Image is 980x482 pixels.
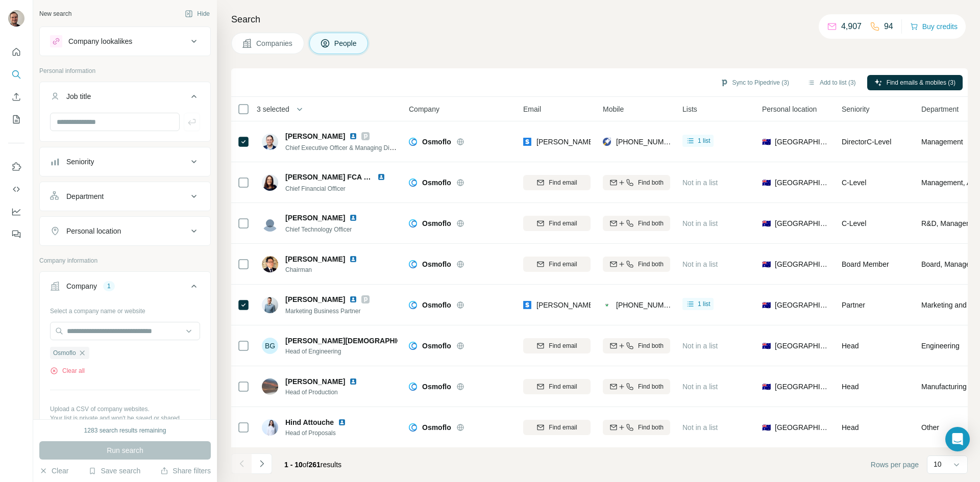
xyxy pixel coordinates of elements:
p: 94 [884,20,893,33]
button: Dashboard [8,202,24,221]
span: 1 list [698,136,710,145]
img: provider contactout logo [603,300,611,310]
span: Find both [638,341,664,350]
span: Head [842,423,859,432]
span: [PERSON_NAME][EMAIL_ADDRESS][PERSON_NAME][DOMAIN_NAME] [536,138,775,146]
span: [PERSON_NAME] [285,131,345,141]
button: Find email [523,379,591,394]
img: provider skrapp logo [523,300,531,310]
div: 1283 search results remaining [84,426,166,435]
img: LinkedIn logo [349,132,357,140]
button: Find both [603,379,670,394]
span: results [284,461,341,469]
p: 10 [934,459,942,469]
img: LinkedIn logo [349,377,357,386]
p: Personal information [39,66,211,75]
span: Seniority [842,104,869,114]
span: 🇦🇺 [762,218,771,229]
span: Find email [549,260,577,269]
span: Personal location [762,104,817,114]
button: Clear all [50,366,85,375]
button: Company1 [40,274,210,302]
button: Buy credits [910,19,958,34]
span: Osmoflo [422,259,451,269]
span: [PERSON_NAME][DEMOGRAPHIC_DATA] [285,336,427,346]
button: Find emails & mobiles (3) [867,75,963,90]
button: Find email [523,216,591,231]
span: Head of Production [285,388,370,397]
h4: Search [231,12,968,27]
img: Logo of Osmoflo [409,301,417,309]
span: Find emails & mobiles (3) [887,78,955,87]
button: Quick start [8,43,24,61]
span: Management [921,137,963,147]
div: Select a company name or website [50,302,200,316]
img: provider rocketreach logo [603,137,611,147]
span: Manufacturing [921,382,967,392]
button: Hide [178,6,217,21]
span: Find both [638,382,664,391]
button: Find both [603,257,670,272]
img: Avatar [262,378,278,395]
button: Clear [39,466,68,476]
span: Chief Executive Officer & Managing Director [285,143,405,151]
button: Find email [523,338,591,353]
button: Find both [603,216,670,231]
span: [GEOGRAPHIC_DATA] [775,218,829,229]
button: Find both [603,420,670,435]
span: Find both [638,178,664,187]
span: Board Member [842,260,889,268]
span: 🇦🇺 [762,177,771,188]
button: Seniority [40,149,210,174]
span: 🇦🇺 [762,300,771,310]
span: Head of Proposals [285,428,358,438]
span: 🇦🇺 [762,341,771,351]
div: Department [66,191,104,201]
span: Engineering [921,341,960,351]
span: Department [921,104,959,114]
span: [GEOGRAPHIC_DATA] [775,341,829,351]
button: Feedback [8,225,24,243]
span: 🇦🇺 [762,137,771,147]
span: Chairman [285,265,370,274]
img: Avatar [262,134,278,150]
span: 🇦🇺 [762,422,771,433]
img: LinkedIn logo [338,418,346,426]
button: Enrich CSV [8,88,24,106]
img: Avatar [262,174,278,191]
span: 🇦🇺 [762,259,771,269]
div: Job title [66,91,91,102]
p: Your list is private and won't be saved or shared. [50,414,200,423]
span: People [334,38,358,48]
img: Avatar [262,215,278,232]
span: Not in a list [682,260,718,268]
span: Osmoflo [422,137,451,147]
span: Find email [549,423,577,432]
div: Seniority [66,157,94,167]
button: Use Surfe API [8,180,24,198]
button: Find email [523,420,591,435]
span: [PERSON_NAME] [285,254,345,264]
span: Head of Engineering [285,347,398,356]
img: Logo of Osmoflo [409,260,417,268]
span: Not in a list [682,219,718,227]
span: Find both [638,423,664,432]
span: Marketing Business Partner [285,308,360,315]
span: [PERSON_NAME] FCA GAICD [285,173,387,181]
button: Use Surfe on LinkedIn [8,158,24,176]
span: Lists [682,104,697,114]
span: Find email [549,178,577,187]
span: Rows per page [871,460,919,470]
span: Hind Attouche [285,417,334,427]
button: Find both [603,338,670,353]
button: Search [8,65,24,84]
span: [PHONE_NUMBER] [616,301,680,309]
span: Osmoflo [422,218,451,229]
span: Find email [549,341,577,350]
button: Share filters [160,466,211,476]
span: Not in a list [682,179,718,187]
span: [GEOGRAPHIC_DATA] [775,300,829,310]
span: Find both [638,260,664,269]
img: Logo of Osmoflo [409,179,417,187]
div: Open Intercom Messenger [945,427,970,451]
